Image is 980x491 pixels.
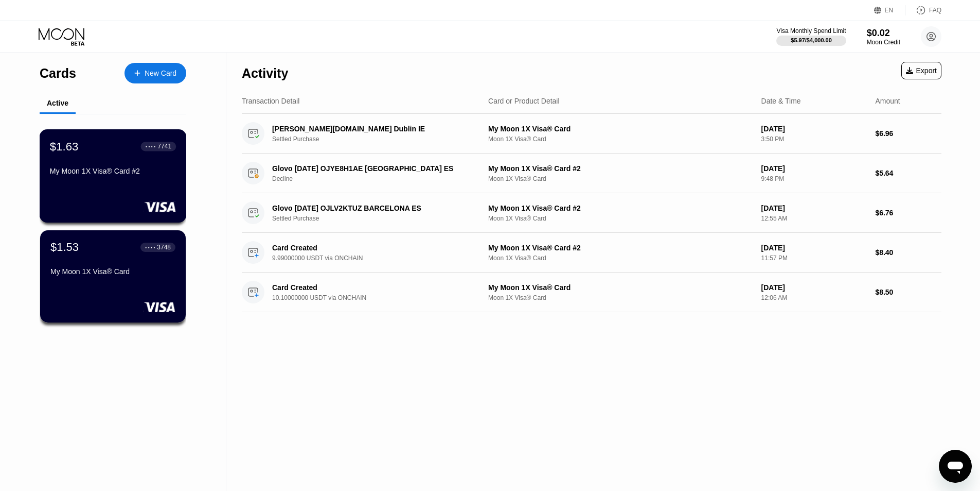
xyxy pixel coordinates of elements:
[272,255,487,262] div: 9.99000000 USDT via ONCHAIN
[761,255,867,262] div: 11:57 PM
[761,294,867,301] div: 12:06 AM
[242,97,299,105] div: Transaction Detail
[272,294,487,301] div: 10.10000000 USDT via ONCHAIN
[875,288,941,296] div: $8.50
[272,164,472,173] div: Glovo [DATE] OJYE8H1AE [GEOGRAPHIC_DATA] ES
[272,244,472,252] div: Card Created
[929,7,941,14] div: FAQ
[488,136,753,143] div: Moon 1X Visa® Card
[146,145,156,148] div: ● ● ● ●
[875,169,941,177] div: $5.64
[145,69,176,78] div: New Card
[901,62,941,79] div: Export
[875,97,900,105] div: Amount
[939,450,972,483] iframe: Button to launch messaging window
[272,215,487,222] div: Settled Purchase
[761,125,867,133] div: [DATE]
[50,267,175,276] div: My Moon 1X Visa® Card
[272,204,472,212] div: Glovo [DATE] OJLV2KTUZ BARCELONA ES
[40,66,76,81] div: Cards
[761,164,867,173] div: [DATE]
[761,136,867,143] div: 3:50 PM
[242,114,941,154] div: [PERSON_NAME][DOMAIN_NAME] Dublin IESettled PurchaseMy Moon 1X Visa® CardMoon 1X Visa® Card[DATE]...
[488,97,560,105] div: Card or Product Detail
[488,294,753,301] div: Moon 1X Visa® Card
[906,66,937,75] div: Export
[157,143,171,150] div: 7741
[885,7,894,14] div: EN
[272,125,472,133] div: [PERSON_NAME][DOMAIN_NAME] Dublin IE
[272,283,472,292] div: Card Created
[242,154,941,193] div: Glovo [DATE] OJYE8H1AE [GEOGRAPHIC_DATA] ESDeclineMy Moon 1X Visa® Card #2Moon 1X Visa® Card[DATE...
[761,175,867,182] div: 9:48 PM
[867,39,900,46] div: Moon Credit
[488,215,753,222] div: Moon 1X Visa® Card
[272,175,487,182] div: Decline
[242,193,941,233] div: Glovo [DATE] OJLV2KTUZ BARCELONA ESSettled PurchaseMy Moon 1X Visa® Card #2Moon 1X Visa® Card[DAT...
[761,283,867,292] div: [DATE]
[40,230,186,323] div: $1.53● ● ● ●3748My Moon 1X Visa® Card
[47,99,68,107] div: Active
[874,5,905,15] div: EN
[488,255,753,262] div: Moon 1X Visa® Card
[791,37,832,43] div: $5.97 / $4,000.00
[242,273,941,312] div: Card Created10.10000000 USDT via ONCHAINMy Moon 1X Visa® CardMoon 1X Visa® Card[DATE]12:06 AM$8.50
[761,244,867,252] div: [DATE]
[488,204,753,212] div: My Moon 1X Visa® Card #2
[905,5,941,15] div: FAQ
[488,125,753,133] div: My Moon 1X Visa® Card
[867,28,900,39] div: $0.02
[242,66,288,81] div: Activity
[875,248,941,257] div: $8.40
[272,136,487,143] div: Settled Purchase
[157,244,171,251] div: 3748
[242,233,941,273] div: Card Created9.99000000 USDT via ONCHAINMy Moon 1X Visa® Card #2Moon 1X Visa® Card[DATE]11:57 PM$8.40
[875,209,941,217] div: $6.76
[776,27,846,46] div: Visa Monthly Spend Limit$5.97/$4,000.00
[761,204,867,212] div: [DATE]
[761,215,867,222] div: 12:55 AM
[776,27,846,35] div: Visa Monthly Spend Limit
[50,140,79,153] div: $1.63
[867,28,900,46] div: $0.02Moon Credit
[488,164,753,173] div: My Moon 1X Visa® Card #2
[145,246,155,249] div: ● ● ● ●
[488,175,753,182] div: Moon 1X Visa® Card
[488,244,753,252] div: My Moon 1X Visa® Card #2
[488,283,753,292] div: My Moon 1X Visa® Card
[50,167,176,175] div: My Moon 1X Visa® Card #2
[40,130,186,222] div: $1.63● ● ● ●7741My Moon 1X Visa® Card #2
[761,97,801,105] div: Date & Time
[50,241,79,254] div: $1.53
[875,129,941,138] div: $6.96
[124,63,186,83] div: New Card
